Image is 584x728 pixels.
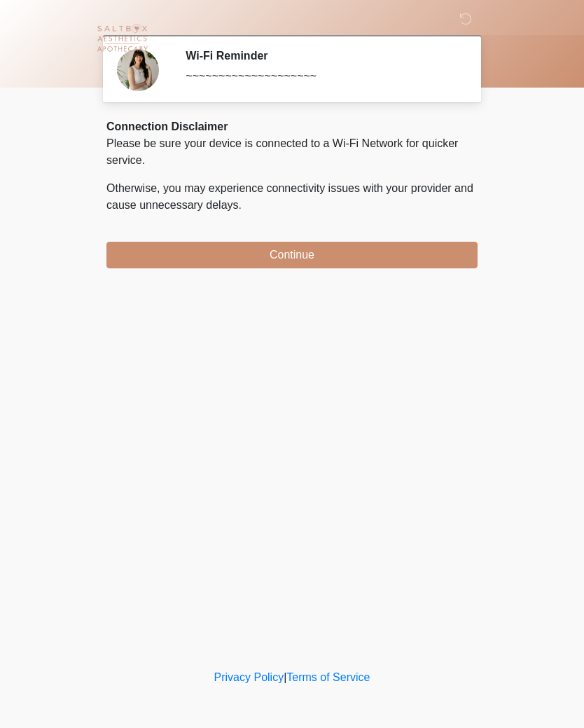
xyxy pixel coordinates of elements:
[106,180,478,214] p: Otherwise, you may experience connectivity issues with your provider and cause unnecessary delays
[106,242,478,268] button: Continue
[239,199,242,211] span: .
[106,118,478,135] div: Connection Disclaimer
[284,671,286,683] a: |
[92,11,152,70] img: Saltbox Aesthetics Logo
[106,135,478,169] p: Please be sure your device is connected to a Wi-Fi Network for quicker service.
[214,671,284,683] a: Privacy Policy
[286,671,370,683] a: Terms of Service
